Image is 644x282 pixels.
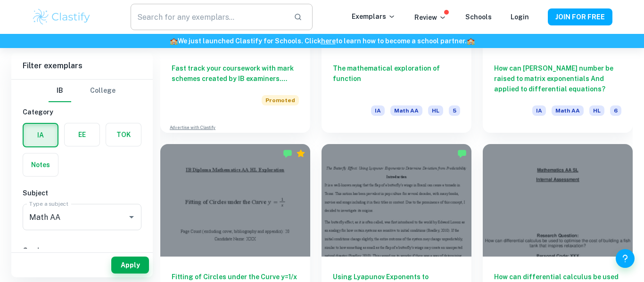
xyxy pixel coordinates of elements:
span: 5 [449,105,460,116]
a: here [321,37,336,45]
button: IA [24,124,58,146]
h6: Grade [23,245,141,256]
span: HL [589,105,604,116]
span: Math AA [390,105,422,116]
button: TOK [106,123,141,146]
h6: The mathematical exploration of function [333,63,460,94]
a: Login [511,13,529,21]
h6: Fast track your coursework with mark schemes created by IB examiners. Upgrade now [172,63,299,84]
span: Promoted [262,95,299,105]
button: Open [125,210,138,224]
span: 6 [610,105,621,116]
span: 🏫 [170,37,178,45]
div: Premium [296,149,305,158]
img: Clastify logo [32,8,91,26]
div: Filter type choice [49,80,116,102]
a: Schools [465,13,492,21]
button: Apply [111,257,149,274]
h6: We just launched Clastify for Schools. Click to learn how to become a school partner. [2,36,642,46]
a: Advertise with Clastify [170,124,215,131]
button: Help and Feedback [616,249,635,268]
button: JOIN FOR FREE [548,8,612,25]
button: Notes [23,153,58,176]
h6: Category [23,107,141,117]
h6: Subject [23,188,141,198]
button: EE [65,123,99,146]
span: IA [532,105,546,116]
span: IA [371,105,385,116]
button: College [90,80,116,102]
span: 🏫 [467,37,475,45]
h6: Filter exemplars [11,53,153,79]
span: Math AA [552,105,584,116]
span: HL [428,105,443,116]
button: IB [49,80,71,102]
label: Type a subject [29,200,68,208]
h6: How can [PERSON_NAME] number be raised to matrix exponentials And applied to differential equations? [494,63,621,94]
input: Search for any exemplars... [131,4,286,30]
p: Exemplars [352,11,396,22]
p: Review [414,12,446,23]
img: Marked [457,149,467,158]
img: Marked [283,149,292,158]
